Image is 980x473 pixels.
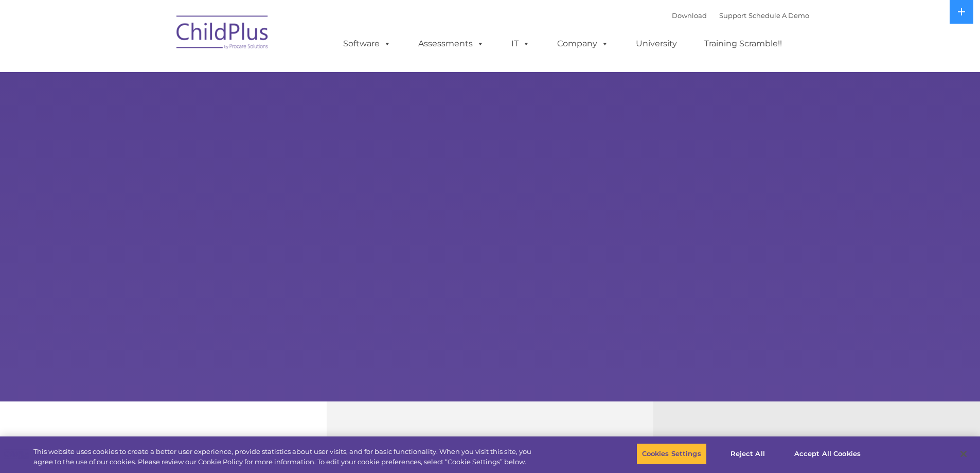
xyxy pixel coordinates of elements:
a: IT [501,33,540,54]
a: Schedule A Demo [749,11,809,20]
img: ChildPlus by Procare Solutions [171,8,274,60]
button: Cookies Settings [636,443,707,465]
a: Software [333,33,401,54]
a: University [626,33,687,54]
a: Training Scramble!! [694,33,792,54]
button: Close [952,443,975,465]
button: Accept All Cookies [789,443,866,465]
a: Support [719,11,746,20]
a: Assessments [408,33,494,54]
div: This website uses cookies to create a better user experience, provide statistics about user visit... [33,447,539,467]
a: Company [547,33,619,54]
a: Download [672,11,707,20]
font: | [672,11,809,20]
button: Reject All [716,443,780,465]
